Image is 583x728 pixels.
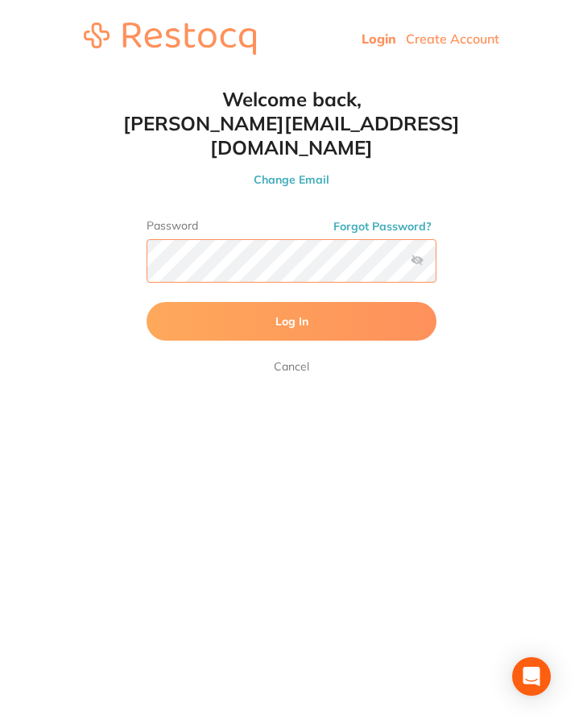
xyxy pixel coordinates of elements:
a: Create Account [406,31,499,47]
a: Cancel [271,357,312,376]
h1: Welcome back, [PERSON_NAME][EMAIL_ADDRESS][DOMAIN_NAME] [114,87,469,159]
a: Login [362,31,396,47]
div: Open Intercom Messenger [512,657,551,696]
label: Password [147,219,436,233]
span: Log In [275,314,308,329]
button: Change Email [114,172,469,187]
button: Forgot Password? [329,219,436,234]
button: Log In [147,302,436,341]
img: restocq_logo.svg [84,23,256,55]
